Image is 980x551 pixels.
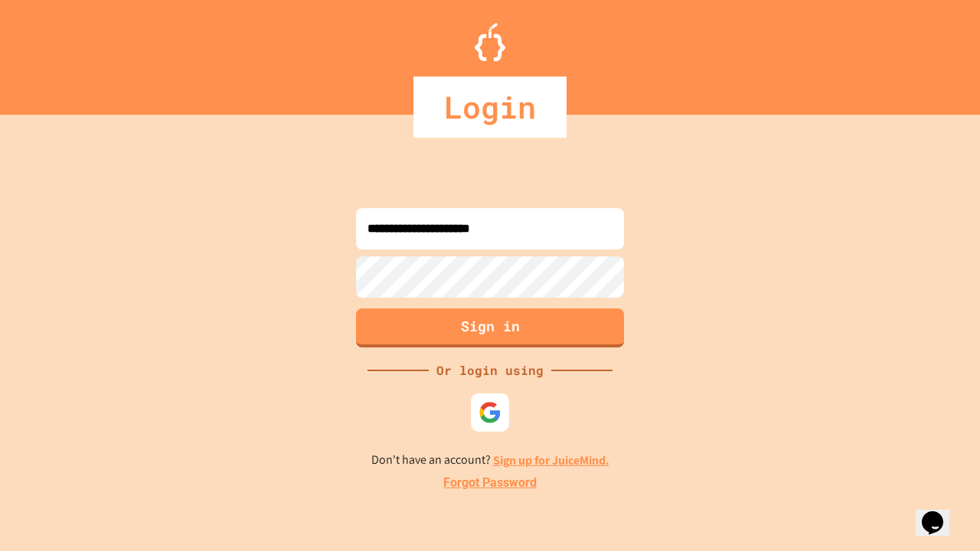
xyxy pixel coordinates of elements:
div: Login [413,77,567,138]
a: Sign up for JuiceMind. [493,452,609,468]
iframe: chat widget [916,490,965,536]
div: Or login using [429,361,551,380]
img: Logo.svg [475,23,505,61]
p: Don't have an account? [371,451,609,470]
img: google-icon.svg [479,401,501,424]
a: Forgot Password [443,474,537,492]
button: Sign in [356,308,624,347]
iframe: chat widget [853,423,965,488]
